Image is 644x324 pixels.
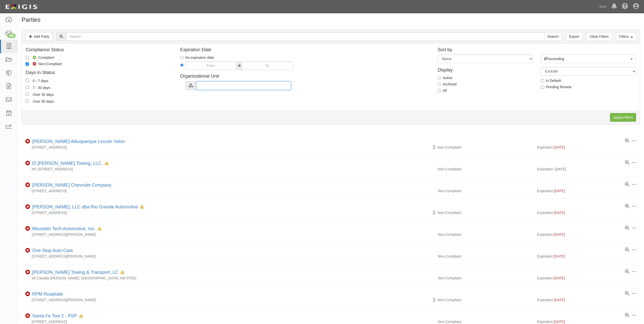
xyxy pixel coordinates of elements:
[554,232,565,237] span: [DATE]
[180,74,430,79] h4: Organizational Unit
[434,188,537,193] div: Non-Compliant
[26,79,29,82] input: 0 - 7 days
[554,276,565,280] span: [DATE]
[554,254,565,258] span: [DATE]
[434,145,537,150] div: Non-Compliant
[438,66,533,73] h4: Display
[180,55,214,60] label: No expiration date
[30,160,109,167] div: El Valle Towing, LLC.
[26,32,52,41] a: Add Party
[537,188,640,193] div: Expiration:
[25,271,30,274] i: Non-Compliant
[22,188,434,193] div: [STREET_ADDRESS]
[541,85,544,89] input: Pending Review
[25,183,30,187] i: Non-Compliant
[554,298,565,302] span: [DATE]
[26,86,29,89] input: 7 - 30 days
[616,32,636,41] a: Filters
[30,313,83,319] div: Santa Fe Tow 2 - PSP
[180,56,184,59] input: No expiration date
[32,313,77,318] a: Santa Fe Tow 2 - PSP
[434,167,537,172] div: Non-Compliant
[32,161,103,166] a: El [PERSON_NAME] Towing, LLC.
[30,269,124,276] div: Padilla's Towing & Transport, LC
[32,204,138,209] a: [PERSON_NAME], LLC dba Rio Grande Automotive
[30,226,102,232] div: Mountain Tech Automotive, Inc.
[26,62,29,66] input: Non-Compliant
[25,227,30,230] i: Non-Compliant
[537,276,640,281] div: Expiration:
[26,56,29,59] input: Compliant
[26,55,54,60] label: Compliant
[33,78,48,83] div: 0 - 7 days
[438,75,452,80] label: Active
[434,276,537,281] div: Non-Compliant
[7,33,16,38] div: 185
[26,93,29,96] input: Over 30 days
[140,205,144,209] i: In Default since 09/02/2025
[433,298,436,302] i: Pending Review
[32,292,63,297] a: RPM Roadside
[438,83,441,86] input: Archived
[625,204,629,209] a: View results summary
[22,16,640,23] h1: Parties
[625,160,629,165] a: View results summary
[537,145,640,150] div: Expiration:
[625,138,629,143] a: View results summary
[541,84,571,89] label: Pending Review
[25,314,30,318] i: Non-Compliant
[33,92,54,97] div: Over 30 days
[98,227,102,231] i: In Default since 08/23/2025
[180,47,430,52] h4: Expiration Date
[537,167,640,172] div: Expiration: [DATE]
[79,314,83,318] i: In Default since 08/27/2025
[22,232,434,237] div: [STREET_ADDRESS][PERSON_NAME]
[26,61,62,66] label: Non-Compliant
[597,2,609,12] a: AAA
[32,139,125,144] a: [PERSON_NAME] Albuquerque Lincoln Volvo
[537,232,640,237] div: Expiration:
[120,271,124,274] i: In Default since 08/02/2025
[554,320,565,324] span: [DATE]
[541,78,561,83] label: In Default
[25,140,30,143] i: Non-Compliant
[554,189,565,193] span: [DATE]
[438,89,441,92] input: All
[26,47,173,52] h4: Compliance Status
[625,291,629,296] a: View results summary
[22,297,434,302] div: [STREET_ADDRESS][PERSON_NAME]
[625,269,629,274] a: View results summary
[30,138,125,145] div: Corley's Albuquerque Lincoln Volvo
[434,297,537,302] div: Non-Compliant
[30,247,73,254] div: One Stop Auto Care
[541,55,636,63] button: Ascending
[25,292,30,296] i: Non-Compliant
[105,162,109,165] i: In Default since 08/27/2025
[537,254,640,259] div: Expiration:
[541,79,544,82] input: In Default
[26,70,173,75] h4: Days in Status
[22,276,434,281] div: 38 Canada [PERSON_NAME], [GEOGRAPHIC_DATA], NM 87522
[622,4,628,10] i: Help Center - Complianz
[30,291,63,298] div: RPM Roadside
[434,210,537,215] div: Non-Compliant
[30,182,111,189] div: Galles Chevrolet Company
[566,32,582,41] a: Export
[554,145,565,149] span: [DATE]
[22,167,434,172] div: HC [STREET_ADDRESS]
[434,232,537,237] div: Non-Compliant
[434,254,537,259] div: Non-Compliant
[25,205,30,209] i: Non-Compliant
[32,226,96,231] a: Mountain Tech Automotive, Inc.
[33,98,54,104] div: Over 90 days
[25,249,30,252] i: Non-Compliant
[433,146,436,149] i: Pending Review
[610,113,636,122] input: Apply Filters
[22,145,434,150] div: [STREET_ADDRESS]
[438,47,636,52] h4: Sort by
[242,61,293,70] input: To
[537,297,640,302] div: Expiration:
[25,161,30,165] i: Non-Compliant
[32,270,118,275] a: [PERSON_NAME] Towing & Transport, LC
[625,313,629,318] a: View results summary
